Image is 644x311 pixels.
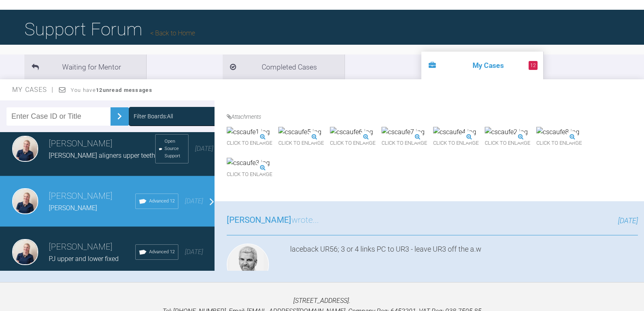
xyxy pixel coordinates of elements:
span: Click to enlarge [278,137,324,150]
span: Open Source Support [165,138,185,160]
img: cscaufe8.jpg [536,127,579,137]
img: cscaufe7.jpg [382,127,425,137]
input: Enter Case ID or Title [7,107,111,126]
img: chevronRight.28bd32b0.svg [113,110,126,123]
span: Click to enlarge [536,137,582,150]
span: [DATE] [618,216,638,225]
span: Click to enlarge [227,168,272,181]
span: [DATE] [185,248,203,256]
h3: [PERSON_NAME] [49,189,135,203]
span: Advanced 12 [149,248,175,256]
h3: wrote... [227,213,319,227]
span: [DATE] [185,197,203,205]
img: Ross Hobson [227,244,269,286]
span: You have [71,87,152,93]
span: [PERSON_NAME] [227,215,291,225]
span: [PERSON_NAME] aligners upper teeth [49,152,155,159]
h3: [PERSON_NAME] [49,240,135,254]
div: laceback UR56; 3 or 4 links PC to UR3 - leave UR3 off the a.w [290,244,638,289]
h3: [PERSON_NAME] [49,137,155,151]
img: cscaufe3.jpg [227,158,270,168]
h1: Support Forum [24,15,195,43]
span: Advanced 12 [149,198,175,205]
span: Click to enlarge [330,137,375,150]
span: Click to enlarge [485,137,530,150]
li: My Cases [421,52,543,79]
span: [DATE] [195,145,213,152]
span: 12 [529,61,538,70]
img: cscaufe1.jpg [227,127,270,137]
li: Waiting for Mentor [24,54,146,79]
span: Click to enlarge [433,137,479,150]
li: Completed Cases [223,54,345,79]
h4: Attachments [227,112,638,121]
span: Click to enlarge [227,137,272,150]
img: cscaufe2.jpg [485,127,528,137]
a: Back to Home [150,29,195,37]
img: cscaufe4.jpg [433,127,476,137]
span: My Cases [12,86,54,94]
img: Olivia Nixon [12,239,38,265]
span: PJ upper and lower fixed [49,255,119,263]
img: Olivia Nixon [12,136,38,162]
img: cscaufe6.jpg [330,127,373,137]
strong: 12 unread messages [96,87,152,93]
span: Click to enlarge [382,137,427,150]
span: [PERSON_NAME] [49,204,97,212]
div: Filter Boards: All [134,112,173,121]
img: Olivia Nixon [12,188,38,214]
img: cscaufe5.jpg [278,127,321,137]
